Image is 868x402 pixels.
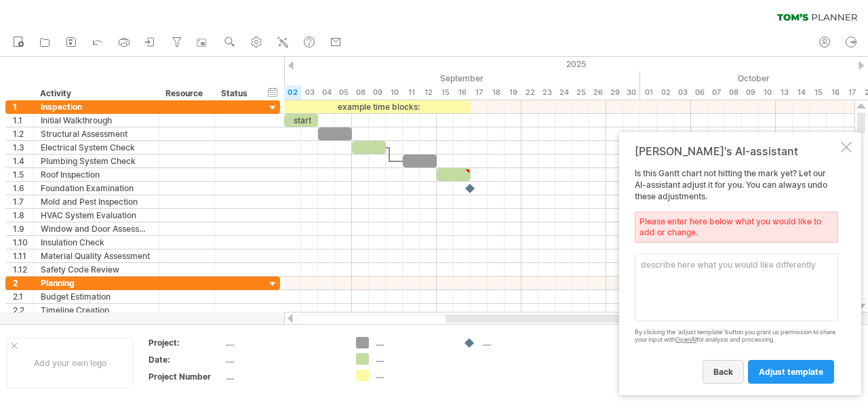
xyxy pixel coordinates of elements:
div: Tuesday, 7 October 2025 [708,85,725,100]
div: Tuesday, 2 September 2025 [284,85,301,100]
div: 1.8 [13,209,33,222]
div: Friday, 17 October 2025 [844,85,861,100]
div: By clicking the 'adjust template' button you grant us permission to share your input with for ana... [635,329,838,344]
div: Wednesday, 15 October 2025 [810,85,827,100]
div: .... [226,354,340,365]
div: HVAC System Evaluation [41,209,152,222]
div: Thursday, 18 September 2025 [488,85,505,100]
div: Monday, 29 September 2025 [606,85,623,100]
div: Friday, 19 September 2025 [505,85,521,100]
div: Resource [165,87,207,100]
div: Monday, 8 September 2025 [352,85,369,100]
div: Budget Estimation [41,290,152,303]
div: .... [376,369,450,381]
div: Date: [149,354,223,365]
div: Material Quality Assessment [41,249,152,262]
div: Tuesday, 14 October 2025 [793,85,810,100]
div: 1.2 [13,127,33,140]
div: Monday, 6 October 2025 [691,85,708,100]
div: start [284,114,318,127]
div: Tuesday, 30 September 2025 [623,85,640,100]
div: Friday, 3 October 2025 [674,85,691,100]
div: 1.7 [13,195,33,208]
div: 1.10 [13,236,33,249]
div: .... [376,353,450,365]
span: adjust template [759,367,823,377]
div: Tuesday, 23 September 2025 [538,85,555,100]
div: Tuesday, 16 September 2025 [454,85,471,100]
a: adjust template [748,360,834,384]
div: [PERSON_NAME]'s AI-assistant [635,144,838,158]
span: back [713,367,733,377]
div: Thursday, 4 September 2025 [318,85,335,100]
div: Structural Assessment [41,127,152,140]
div: Foundation Examination [41,182,152,195]
div: Add your own logo [7,338,134,388]
a: back [703,360,744,384]
div: 1.4 [13,155,33,167]
div: Roof Inspection [41,168,152,181]
div: Wednesday, 3 September 2025 [301,85,318,100]
div: 1.9 [13,222,33,235]
div: Thursday, 2 October 2025 [657,85,674,100]
div: Electrical System Check [41,141,152,154]
div: Safety Code Review [41,263,152,276]
div: .... [483,337,557,348]
div: 1.12 [13,263,33,276]
div: Wednesday, 24 September 2025 [555,85,572,100]
div: 1 [13,100,33,113]
div: Thursday, 25 September 2025 [572,85,589,100]
div: Friday, 12 September 2025 [420,85,437,100]
div: example time blocks: [284,100,471,113]
div: Wednesday, 8 October 2025 [725,85,742,100]
div: Plumbing System Check [41,155,152,167]
div: .... [376,337,450,348]
div: Monday, 22 September 2025 [521,85,538,100]
div: Tuesday, 9 September 2025 [369,85,386,100]
div: Planning [41,277,152,289]
div: 1.11 [13,249,33,262]
div: Thursday, 9 October 2025 [742,85,759,100]
div: Project: [149,337,223,348]
div: Project Number [149,371,223,382]
div: Thursday, 16 October 2025 [827,85,844,100]
div: 1.5 [13,168,33,181]
div: Initial Walkthrough [41,114,152,127]
div: Friday, 5 September 2025 [335,85,352,100]
div: Please enter here below what you would like to add or change. [635,212,838,243]
div: 2.1 [13,290,33,303]
div: Mold and Pest Inspection [41,195,152,208]
a: OpenAI [675,336,696,343]
div: Is this Gantt chart not hitting the mark yet? Let our AI-assistant adjust it for you. You can alw... [635,168,838,383]
div: Timeline Creation [41,304,152,317]
div: Friday, 10 October 2025 [759,85,776,100]
div: Window and Door Assessment [41,222,152,235]
div: 1.6 [13,182,33,195]
div: Wednesday, 17 September 2025 [471,85,488,100]
div: 1.1 [13,114,33,127]
div: Activity [40,87,151,100]
div: September 2025 [267,71,640,85]
div: Thursday, 11 September 2025 [403,85,420,100]
div: Wednesday, 10 September 2025 [386,85,403,100]
div: Friday, 26 September 2025 [589,85,606,100]
div: .... [226,371,340,382]
div: 1.3 [13,141,33,154]
div: 2.2 [13,304,33,317]
div: Monday, 13 October 2025 [776,85,793,100]
div: Inspection [41,100,152,113]
div: Insulation Check [41,236,152,249]
div: .... [226,337,340,348]
div: Monday, 15 September 2025 [437,85,454,100]
div: Wednesday, 1 October 2025 [640,85,657,100]
div: 2 [13,277,33,289]
div: Status [221,87,251,100]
